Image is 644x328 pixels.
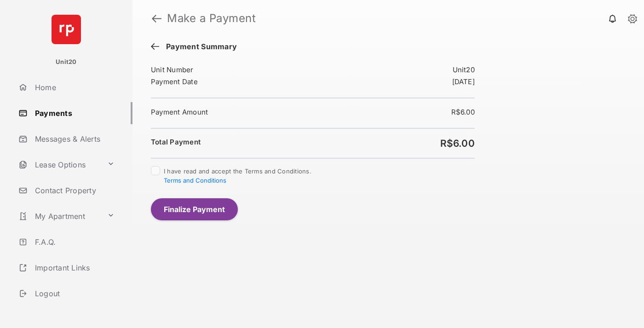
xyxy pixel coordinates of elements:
[15,205,103,227] a: My Apartment
[56,58,77,67] p: Unit20
[151,198,238,220] button: Finalize Payment
[161,42,237,52] span: Payment Summary
[15,76,132,98] a: Home
[167,13,256,24] strong: Make a Payment
[15,102,132,124] a: Payments
[15,257,118,279] a: Important Links
[15,179,132,201] a: Contact Property
[52,15,81,44] img: svg+xml;base64,PHN2ZyB4bWxucz0iaHR0cDovL3d3dy53My5vcmcvMjAwMC9zdmciIHdpZHRoPSI2NCIgaGVpZ2h0PSI2NC...
[164,177,226,184] button: I have read and accept the Terms and Conditions.
[15,128,132,150] a: Messages & Alerts
[15,154,103,176] a: Lease Options
[15,282,132,305] a: Logout
[164,167,311,184] span: I have read and accept the Terms and Conditions.
[15,231,132,253] a: F.A.Q.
